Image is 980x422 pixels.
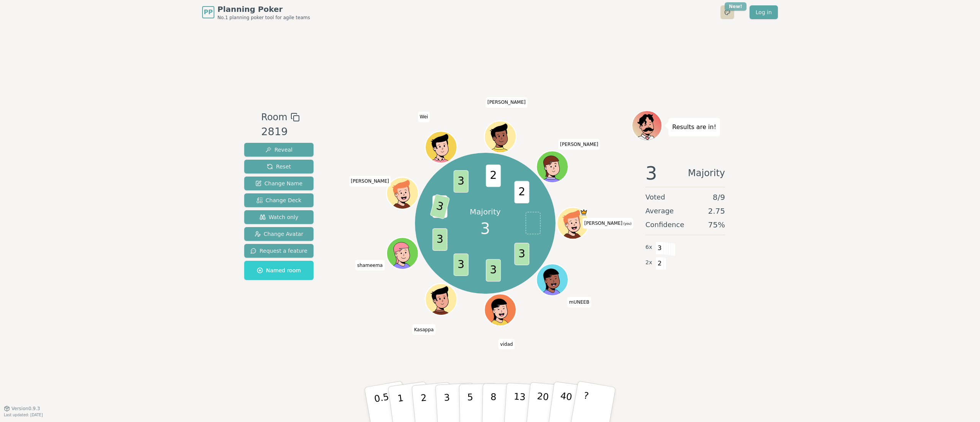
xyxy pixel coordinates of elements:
[454,254,469,276] span: 3
[257,267,301,274] span: Named room
[244,210,314,224] button: Watch only
[430,194,450,220] span: 3
[485,97,528,108] span: Click to change your name
[672,122,716,132] p: Results are in!
[582,218,633,229] span: Click to change your name
[645,243,652,252] span: 6 x
[514,243,529,265] span: 3
[645,206,674,216] span: Average
[486,259,501,282] span: 3
[260,213,299,221] span: Watch only
[244,143,314,157] button: Reveal
[418,111,430,122] span: Click to change your name
[244,160,314,173] button: Reset
[688,164,725,182] span: Majority
[558,208,588,238] button: Click to change your avatar
[750,5,778,19] a: Log in
[267,163,291,170] span: Reset
[244,193,314,207] button: Change Deck
[713,192,725,203] span: 8 / 9
[655,242,664,255] span: 3
[355,260,385,271] span: Click to change your name
[244,227,314,241] button: Change Avatar
[261,124,299,140] div: 2819
[202,4,310,21] a: PPPlanning PokerNo.1 planning poker tool for agile teams
[498,339,515,350] span: Click to change your name
[256,196,301,204] span: Change Deck
[558,139,600,150] span: Click to change your name
[265,146,292,154] span: Reveal
[725,2,746,11] div: New!
[708,219,725,230] span: 75 %
[255,180,302,187] span: Change Name
[480,217,490,240] span: 3
[204,8,212,17] span: PP
[4,406,40,412] button: Version0.9.3
[580,208,588,216] span: Sarah is the host
[244,177,314,190] button: Change Name
[217,4,310,15] span: Planning Poker
[645,258,652,267] span: 2 x
[244,261,314,280] button: Named room
[244,244,314,258] button: Request a feature
[645,164,657,182] span: 3
[261,110,287,124] span: Room
[645,219,684,230] span: Confidence
[708,206,725,216] span: 2.75
[720,5,734,19] button: New!
[433,229,448,251] span: 3
[4,413,43,417] span: Last updated: [DATE]
[486,165,501,187] span: 2
[655,257,664,270] span: 2
[645,192,665,203] span: Voted
[470,206,501,217] p: Majority
[250,247,307,255] span: Request a feature
[11,406,40,412] span: Version 0.9.3
[454,170,469,193] span: 3
[622,222,632,226] span: (you)
[514,181,529,204] span: 2
[412,324,436,335] span: Click to change your name
[255,230,304,238] span: Change Avatar
[349,176,391,186] span: Click to change your name
[217,15,310,21] span: No.1 planning poker tool for agile teams
[567,297,591,308] span: Click to change your name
